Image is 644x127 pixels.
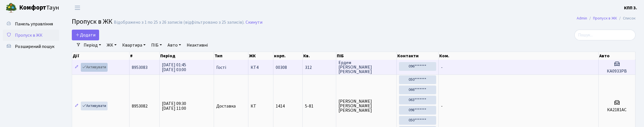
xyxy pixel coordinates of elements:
a: КПП 3. [624,5,637,11]
span: - [441,64,443,71]
th: ПІБ [336,52,397,60]
a: Активувати [81,102,108,110]
th: ЖК [248,52,273,60]
button: Переключити навігацію [70,3,84,12]
th: Контакти [397,52,439,60]
a: Пропуск в ЖК [3,30,59,41]
span: 312 [305,65,334,70]
span: Гості [216,65,226,70]
nav: breadcrumb [568,12,644,24]
h5: КА2181АС [601,107,633,113]
a: ПІБ [149,40,164,50]
li: Список [617,15,636,21]
span: [DATE] 09:30 [DATE] 11:00 [162,100,186,111]
a: Додати [72,30,99,40]
th: Ком. [439,52,599,60]
span: 8953082 [132,103,148,109]
span: Таун [19,3,59,13]
a: Авто [165,40,183,50]
h5: КА0933РВ [601,69,633,74]
a: Пропуск в ЖК [593,15,617,21]
th: Авто [599,52,636,60]
span: Пропуск в ЖК [72,17,112,27]
span: [DATE] 01:45 [DATE] 03:00 [162,62,186,73]
span: Панель управління [15,21,53,27]
span: КТ [251,104,271,108]
div: Відображено з 1 по 25 з 26 записів (відфільтровано з 25 записів). [114,20,244,25]
a: Admin [577,15,587,21]
span: КТ4 [251,65,271,70]
span: 5-81 [305,104,334,108]
a: ЖК [104,40,119,50]
span: Додати [75,32,95,38]
a: Період [81,40,103,50]
a: Скинути [246,20,262,25]
img: logo.png [6,2,17,14]
span: - [441,103,443,109]
a: Активувати [81,63,108,72]
a: Панель управління [3,18,59,30]
th: Період [160,52,214,60]
span: 1414 [276,103,285,109]
th: # [130,52,160,60]
a: Неактивні [184,40,210,50]
span: Пропуск в ЖК [15,32,43,38]
a: Квартира [120,40,148,50]
span: Доставка [216,104,236,108]
span: Ердем [PERSON_NAME] [PERSON_NAME] [338,60,394,74]
th: корп. [273,52,303,60]
span: Розширений пошук [15,43,54,50]
span: 8953083 [132,64,148,71]
th: Кв. [303,52,336,60]
th: Тип [214,52,248,60]
a: Розширений пошук [3,41,59,52]
span: 00308 [276,64,287,71]
b: Комфорт [19,3,46,12]
th: Дії [72,52,130,60]
span: [PERSON_NAME] [PERSON_NAME] [PERSON_NAME] [338,99,394,113]
input: Пошук... [574,30,636,40]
